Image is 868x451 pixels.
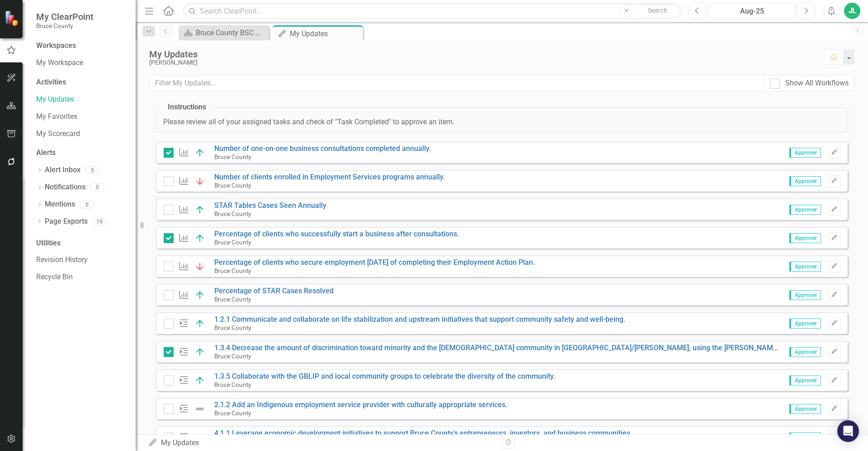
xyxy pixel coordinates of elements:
[36,255,127,265] a: Revision History
[36,272,127,282] a: Recycle Bin
[214,258,535,267] a: Percentage of clients who secure employment [DATE] of completing their Employment Action Plan.
[214,372,555,381] a: 1.3.5 Collaborate with the GBLIP and local community groups to celebrate the diversity of the com...
[214,267,251,274] small: Bruce County
[789,233,821,243] span: Approver
[36,11,94,22] span: My ClearPoint
[789,262,821,272] span: Approver
[90,183,104,191] div: 0
[789,432,821,442] span: Approver
[214,230,459,238] a: Percentage of clients who successfully start a business after consultations.
[789,205,821,215] span: Approver
[149,49,815,59] div: My Updates
[36,58,127,68] a: My Workspace
[214,210,251,217] small: Bruce County
[635,5,680,17] button: Search
[708,3,795,19] button: Aug-25
[194,318,205,329] img: On Track
[214,201,326,210] a: STAR Tables Cases Seen Annually
[36,77,127,88] div: Activities
[214,409,251,417] small: Bruce County
[789,319,821,329] span: Approver
[36,41,76,51] div: Workspaces
[92,218,107,225] div: 19
[789,176,821,186] span: Approver
[36,129,127,139] a: My Scorecard
[36,238,127,249] div: Utilities
[45,182,85,193] a: Notifications
[194,176,205,187] img: Off Track
[149,59,815,66] div: [PERSON_NAME]
[194,347,205,357] img: On Track
[163,117,840,127] p: Please review all of your assigned tasks and check of "Task Completed" to approve an item.
[36,148,127,158] div: Alerts
[785,78,849,89] div: Show All Workflows
[36,94,127,105] a: My Updates
[45,216,88,227] a: Page Exports
[194,404,205,414] img: Not Defined
[214,239,251,246] small: Bruce County
[712,6,792,17] div: Aug-25
[214,315,625,324] a: 1.2.1 Communicate and collaborate on life stabilization and upstream initiatives that support com...
[214,429,632,437] a: 4.1.1 Leverage economic development initiatives to support Bruce County’s entrepreneurs, investor...
[80,201,94,208] div: 0
[194,432,205,443] img: Not Defined
[648,7,667,14] span: Search
[214,324,251,331] small: Bruce County
[149,75,764,92] input: Filter My Updates...
[214,173,445,181] a: Number of clients enrolled in Employment Services programs annually.
[194,147,205,158] img: On Track
[837,420,859,442] div: Open Intercom Messenger
[214,296,251,303] small: Bruce County
[194,233,205,244] img: On Track
[789,148,821,158] span: Approver
[844,3,860,19] button: JL
[214,182,251,189] small: Bruce County
[789,404,821,414] span: Approver
[789,290,821,300] span: Approver
[196,27,267,38] div: Bruce County BSC Welcome Page
[789,347,821,357] span: Approver
[45,165,80,175] a: Alert Inbox
[290,28,361,39] div: My Updates
[214,400,507,409] a: 2.1.2 Add an Indigenous employment service provider with culturally appropriate services.
[789,376,821,385] span: Approver
[194,261,205,272] img: Off Track
[214,153,251,160] small: Bruce County
[85,166,99,174] div: 5
[194,204,205,215] img: On Track
[194,290,205,301] img: On Track
[183,3,682,19] input: Search ClearPoint...
[148,438,495,448] div: My Updates
[194,375,205,386] img: On Track
[214,287,334,295] a: Percentage of STAR Cases Resolved
[214,144,431,153] a: Number of one-on-one business consultations completed annually.
[181,27,267,38] a: Bruce County BSC Welcome Page
[214,381,251,388] small: Bruce County
[36,22,94,29] small: Bruce County
[45,199,75,210] a: Mentions
[163,102,211,113] legend: Instructions
[214,352,251,360] small: Bruce County
[36,112,127,122] a: My Favorites
[5,10,20,26] img: ClearPoint Strategy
